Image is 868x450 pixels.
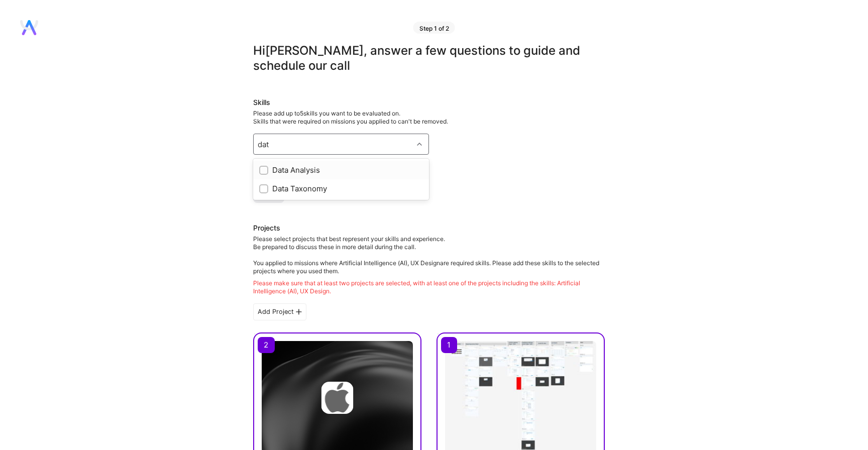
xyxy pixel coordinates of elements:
[321,382,354,414] img: Company logo
[253,43,605,73] div: Hi [PERSON_NAME] , answer a few questions to guide and schedule our call
[253,279,605,295] div: Please make sure that at least two projects are selected, with at least one of the projects inclu...
[413,22,455,34] div: Step 1 of 2
[253,118,448,125] span: Skills that were required on missions you applied to can't be removed.
[253,223,280,233] div: Projects
[296,309,302,315] i: icon PlusBlackFlat
[253,97,605,107] div: Skills
[417,142,422,147] i: icon Chevron
[253,303,306,320] div: Add Project
[253,109,605,126] div: Please add up to 5 skills you want to be evaluated on.
[259,165,423,175] div: Data Analysis
[259,183,423,194] div: Data Taxonomy
[253,235,605,295] div: Please select projects that best represent your skills and experience. Be prepared to discuss the...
